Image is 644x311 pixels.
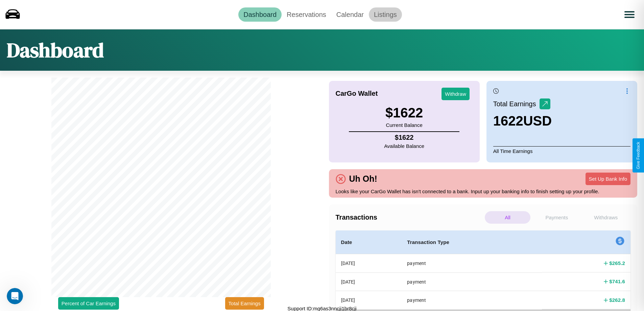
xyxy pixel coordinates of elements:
h3: 1622 USD [493,113,552,129]
th: payment [402,254,542,273]
p: Available Balance [384,141,424,151]
h4: $ 265.2 [609,260,625,267]
h4: Uh Oh! [346,174,381,184]
button: Withdraw [442,88,470,100]
iframe: Intercom live chat [7,288,23,304]
th: [DATE] [336,254,402,273]
h4: $ 741.6 [609,278,625,285]
button: Percent of Car Earnings [58,297,119,310]
p: Current Balance [385,120,423,130]
th: [DATE] [336,291,402,309]
a: Dashboard [238,7,282,22]
th: [DATE] [336,272,402,291]
h1: Dashboard [7,36,104,64]
h4: Date [341,238,397,246]
button: Total Earnings [225,297,264,310]
a: Calendar [331,7,369,22]
h4: Transactions [336,214,483,221]
h4: CarGo Wallet [336,90,378,97]
button: Open menu [620,5,639,24]
p: All Time Earnings [493,146,630,156]
a: Reservations [282,7,331,22]
h4: $ 262.8 [609,296,625,304]
p: Payments [534,211,579,224]
div: Give Feedback [636,142,641,169]
button: Set Up Bank Info [586,173,630,185]
p: Looks like your CarGo Wallet has isn't connected to a bank. Input up your banking info to finish ... [336,187,631,196]
p: All [485,211,530,224]
p: Total Earnings [493,98,540,110]
h4: $ 1622 [384,134,424,141]
h3: $ 1622 [385,105,423,120]
h4: Transaction Type [407,238,536,246]
th: payment [402,291,542,309]
a: Listings [369,7,402,22]
th: payment [402,272,542,291]
p: Withdraws [583,211,629,224]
